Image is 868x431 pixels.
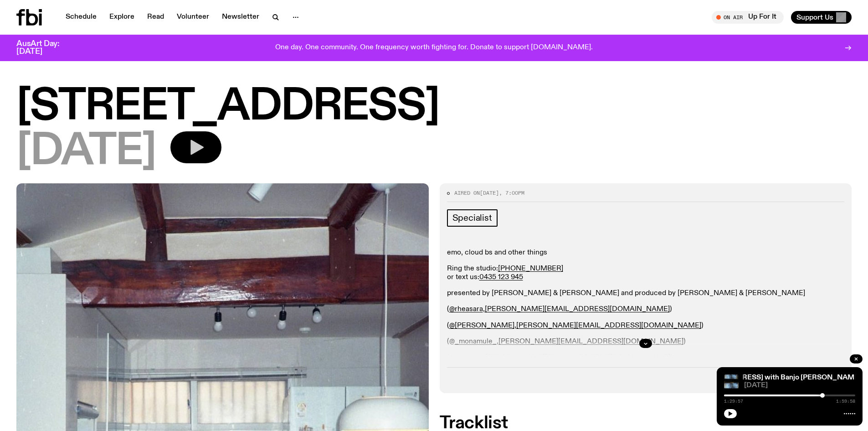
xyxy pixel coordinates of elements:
p: One day. One community. One frequency worth fighting for. Donate to support [DOMAIN_NAME]. [275,44,593,52]
span: [DATE] [16,131,156,172]
a: [PERSON_NAME][EMAIL_ADDRESS][DOMAIN_NAME] [485,306,670,313]
a: Read [142,11,169,24]
a: Schedule [60,11,102,24]
span: Specialist [452,213,492,223]
a: [STREET_ADDRESS] with Banjo [PERSON_NAME] [692,374,861,381]
a: @rheasara [449,306,483,313]
a: Explore [104,11,140,24]
a: Newsletter [216,11,265,24]
span: 1:59:58 [836,399,855,404]
a: Specialist [447,209,498,227]
p: ( , ) [447,305,845,314]
a: [PHONE_NUMBER] [498,265,563,272]
span: , 7:00pm [499,189,524,197]
a: [PERSON_NAME][EMAIL_ADDRESS][DOMAIN_NAME] [516,322,701,329]
span: 1:29:57 [724,399,743,404]
span: [DATE] [480,189,499,197]
a: Volunteer [171,11,215,24]
a: 0435 123 945 [479,274,523,281]
button: Support Us [791,11,852,24]
h3: AusArt Day: [DATE] [16,40,75,56]
h1: [STREET_ADDRESS] [16,87,852,128]
p: ( , ) [447,322,845,330]
p: Ring the studio: or text us: [447,265,845,282]
a: @[PERSON_NAME] [449,322,514,329]
span: Aired on [454,189,480,197]
p: emo, cloud bs and other things [447,249,845,257]
span: [DATE] [744,382,855,389]
span: Support Us [796,13,833,21]
button: On AirUp For It [712,11,784,24]
p: presented by [PERSON_NAME] & [PERSON_NAME] and produced by [PERSON_NAME] & [PERSON_NAME] [447,289,845,298]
